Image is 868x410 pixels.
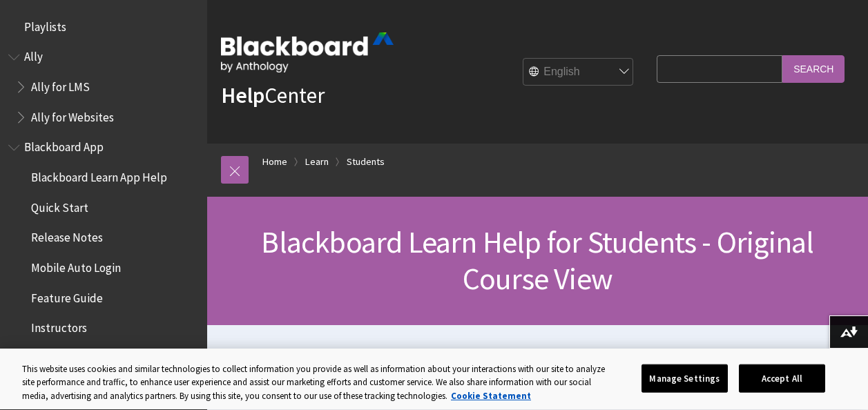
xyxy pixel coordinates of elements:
span: Blackboard Learn Help for Students - Original Course View [261,223,813,297]
select: Site Language Selector [523,59,634,86]
span: Ally [24,46,43,64]
span: Quick Start [31,196,88,215]
span: Blackboard App [24,136,104,155]
strong: Help [221,81,264,109]
a: HelpCenter [221,81,325,109]
span: Instructors [31,317,87,335]
img: Blackboard by Anthology [221,32,394,72]
div: This website uses cookies and similar technologies to collect information you provide as well as ... [22,362,608,403]
a: Learn [305,153,329,170]
nav: Book outline for Anthology Ally Help [8,46,199,129]
span: Playlists [24,15,66,34]
button: Manage Settings [642,364,728,393]
a: More information about your privacy, opens in a new tab [451,390,531,402]
span: Mobile Auto Login [31,256,121,275]
a: Students [347,153,385,170]
nav: Book outline for Playlists [8,15,199,39]
span: Blackboard Learn App Help [31,166,167,184]
button: Accept All [739,364,825,393]
span: Release Notes [31,226,103,245]
a: Home [262,153,287,170]
span: Students [31,346,79,365]
span: Feature Guide [31,286,103,305]
span: Ally for Websites [31,106,114,124]
input: Search [782,55,845,82]
span: Ally for LMS [31,75,90,94]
